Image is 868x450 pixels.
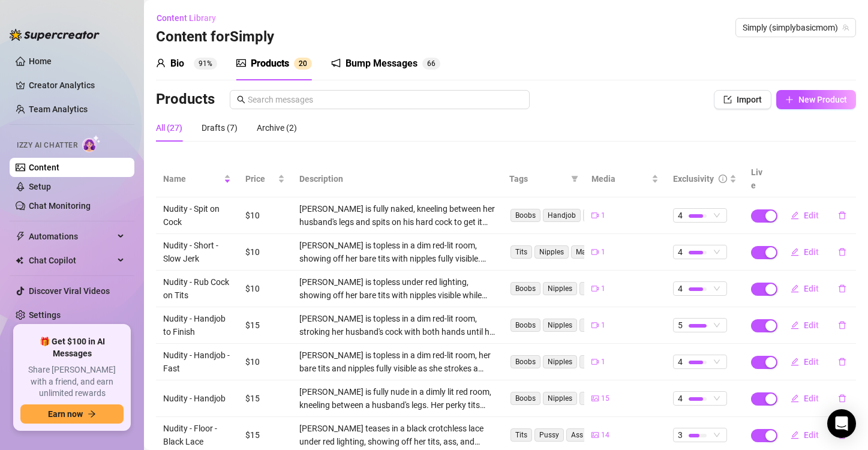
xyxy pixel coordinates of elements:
span: Nipples [543,282,577,295]
span: 3 [678,428,683,442]
sup: 66 [422,58,440,70]
a: Home [29,56,52,66]
span: 4 [678,282,683,295]
button: Edit [781,242,828,262]
span: Izzy AI Chatter [17,140,77,151]
div: Products [251,56,289,71]
div: [PERSON_NAME] is fully nude in a dimly lit red room, kneeling between a husband's legs. Her perky... [299,385,495,412]
span: Name [163,172,221,185]
span: Import [737,95,762,104]
span: edit [791,431,799,439]
span: Edit [804,284,819,293]
span: delete [838,394,846,403]
div: [PERSON_NAME] is fully naked, kneeling between her husband's legs and spits on his hard cock to g... [299,202,495,229]
span: Content Library [157,13,216,23]
span: arrow-right [88,410,96,418]
button: Import [714,90,771,109]
span: 5 [678,319,683,332]
span: edit [791,211,799,220]
a: Team Analytics [29,104,88,114]
span: Boobs [510,209,540,222]
span: Boobs [510,319,540,332]
td: Nudity - Spit on Cock [156,197,238,234]
div: [PERSON_NAME] is topless under red lighting, showing off her bare tits with nipples visible while... [299,275,495,302]
span: Nipples [543,392,577,405]
span: video-camera [591,322,599,329]
th: Description [292,161,502,197]
span: video-camera [591,285,599,292]
td: $15 [238,307,292,344]
button: New Product [776,90,856,109]
span: Boobs [510,282,540,295]
span: delete [838,248,846,256]
a: Settings [29,310,61,320]
span: 1 [601,356,605,368]
sup: 91% [194,58,217,70]
span: import [723,95,732,104]
span: Edit [804,247,819,257]
span: 0 [303,59,307,68]
span: Edit [804,357,819,367]
div: [PERSON_NAME] teases in a black crotchless lace under red lighting, showing off her tits, ass, an... [299,422,495,448]
button: delete [828,389,856,408]
td: $10 [238,197,292,234]
th: Media [584,161,666,197]
input: Search messages [248,93,522,106]
span: delete [838,321,846,329]
span: Media [591,172,650,185]
span: Chat Copilot [29,251,114,270]
span: picture [591,395,599,402]
button: Edit [781,352,828,371]
span: delete [838,284,846,293]
td: Nudity - Rub Cock on Tits [156,271,238,307]
a: Chat Monitoring [29,201,91,211]
button: Content Library [156,8,226,28]
span: 1 [601,320,605,331]
span: New Product [798,95,847,104]
span: edit [791,394,799,403]
span: picture [591,431,599,439]
td: $10 [238,234,292,271]
span: Edit [804,320,819,330]
td: $15 [238,380,292,417]
span: 1 [601,283,605,295]
span: Earn now [48,409,83,419]
button: Edit [781,425,828,445]
span: 4 [678,355,683,368]
span: 15 [601,393,609,404]
span: Boobs [510,392,540,405]
div: [PERSON_NAME] is topless in a dim red-lit room, her bare tits and nipples fully visible as she st... [299,349,495,375]
span: Price [245,172,275,185]
span: delete [838,211,846,220]
span: team [842,24,849,31]
span: 2 [299,59,303,68]
span: delete [838,358,846,366]
button: Edit [781,206,828,225]
div: [PERSON_NAME] is topless in a dim red-lit room, showing off her bare tits with nipples fully visi... [299,239,495,265]
span: plus [785,95,794,104]
div: Archive (2) [257,121,297,134]
span: edit [791,358,799,366]
span: info-circle [719,175,727,183]
img: logo-BBDzfeDw.svg [10,29,100,41]
span: Share [PERSON_NAME] with a friend, and earn unlimited rewards [20,364,124,400]
span: Dildo [579,319,606,332]
a: Content [29,163,59,172]
span: Handjob [579,355,617,368]
span: Boobs [510,355,540,368]
span: 1 [601,247,605,258]
a: Creator Analytics [29,76,125,95]
span: Simply (simplybasicmom) [743,19,849,37]
span: Tags [509,172,566,185]
span: Nipples [534,245,569,259]
span: 4 [678,392,683,405]
span: filter [571,175,578,182]
button: Edit [781,389,828,408]
span: Automations [29,227,114,246]
span: Edit [804,394,819,403]
a: Discover Viral Videos [29,286,110,296]
button: delete [828,352,856,371]
span: thunderbolt [16,232,25,241]
td: Nudity - Handjob - Fast [156,344,238,380]
th: Name [156,161,238,197]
